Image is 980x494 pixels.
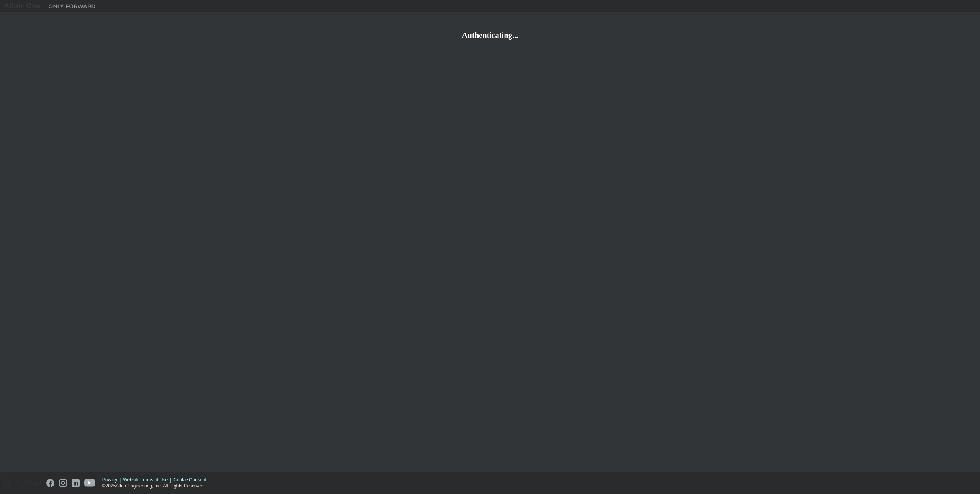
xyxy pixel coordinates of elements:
div: Privacy [102,477,123,483]
img: youtube.svg [84,479,95,487]
img: Altair One [4,2,100,10]
div: Website Terms of Use [123,477,173,483]
h2: Authenticating... [4,30,976,40]
p: © 2025 Altair Engineering, Inc. All Rights Reserved. [102,483,211,489]
img: altair_logo.svg [2,479,42,487]
img: instagram.svg [59,479,67,487]
div: Cookie Consent [173,477,211,483]
img: linkedin.svg [72,479,80,487]
img: facebook.svg [46,479,54,487]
